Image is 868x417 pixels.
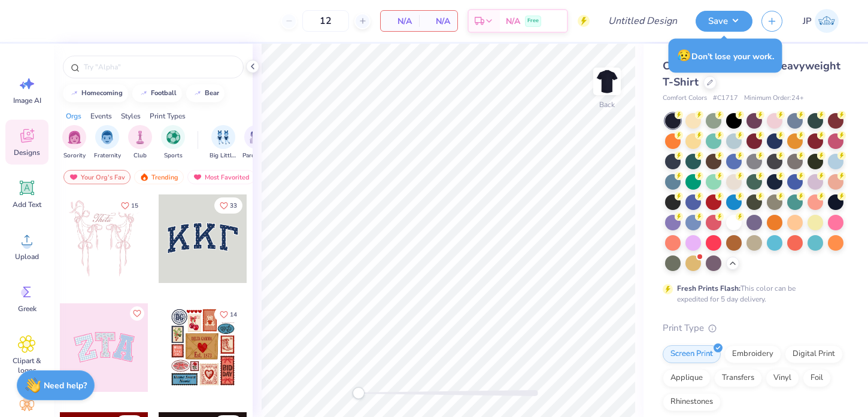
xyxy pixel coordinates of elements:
button: filter button [94,125,121,160]
div: Vinyl [766,369,799,387]
div: filter for Parent's Weekend [242,125,270,160]
a: JP [797,9,844,33]
div: Embroidery [724,345,781,363]
span: Clipart & logos [7,356,47,375]
div: Accessibility label [353,387,365,399]
span: Fraternity [94,151,121,160]
div: Your Org's Fav [63,170,130,184]
span: Designs [14,148,40,157]
img: Big Little Reveal Image [217,130,230,144]
button: filter button [161,125,185,160]
div: Transfers [714,369,762,387]
span: Upload [15,252,39,261]
img: Parent's Weekend Image [250,130,263,144]
img: Sorority Image [68,130,81,144]
input: – – [302,10,349,32]
button: filter button [210,125,237,160]
div: Foil [803,369,831,387]
img: most_fav.gif [193,173,202,181]
img: Fraternity Image [101,130,114,144]
button: filter button [62,125,86,160]
div: homecoming [81,90,123,96]
button: Like [214,306,242,322]
div: bear [205,90,219,96]
span: Comfort Colors Adult Heavyweight T-Shirt [663,59,840,89]
div: Digital Print [785,345,843,363]
span: Free [527,17,539,25]
div: Applique [663,369,711,387]
span: 😥 [677,48,691,63]
span: Image AI [13,96,41,105]
input: Untitled Design [599,9,687,33]
button: Like [214,197,242,214]
img: trending.gif [139,173,149,181]
img: Back [595,69,619,93]
div: Back [599,99,615,110]
span: N/A [388,15,412,28]
div: Events [90,111,112,121]
strong: Need help? [44,380,87,391]
span: # C1717 [713,93,738,104]
img: Club Image [133,130,147,144]
img: most_fav.gif [69,173,78,181]
div: Screen Print [663,345,721,363]
div: Print Types [150,111,186,121]
strong: Fresh Prints Flash: [677,284,740,293]
span: 33 [230,203,237,209]
span: Add Text [13,200,41,209]
div: filter for Club [128,125,152,160]
span: Sports [164,151,183,160]
span: N/A [506,15,520,28]
button: Like [130,306,144,321]
img: trend_line.gif [139,90,148,97]
span: Big Little Reveal [210,151,237,160]
div: This color can be expedited for 5 day delivery. [677,283,824,305]
span: Minimum Order: 24 + [744,93,804,104]
div: Styles [121,111,141,121]
div: filter for Big Little Reveal [210,125,237,160]
img: Sports Image [166,130,180,144]
span: Parent's Weekend [242,151,270,160]
div: filter for Sports [161,125,185,160]
span: JP [803,14,812,28]
img: trend_line.gif [69,90,79,97]
button: Save [696,11,752,32]
span: Greek [18,304,37,313]
span: 15 [131,203,138,209]
div: Print Type [663,321,844,335]
span: Comfort Colors [663,93,707,104]
div: Trending [134,170,184,184]
img: Jade Paneduro [815,9,839,33]
button: filter button [242,125,270,160]
input: Try "Alpha" [83,61,236,73]
div: Most Favorited [187,170,255,184]
button: filter button [128,125,152,160]
span: Club [133,151,147,160]
button: Like [116,197,144,214]
div: Don’t lose your work. [669,39,782,73]
div: filter for Fraternity [94,125,121,160]
div: football [151,90,177,96]
img: trend_line.gif [193,90,202,97]
button: homecoming [63,84,128,102]
span: 14 [230,312,237,318]
div: Rhinestones [663,393,721,411]
button: football [132,84,182,102]
div: Orgs [66,111,81,121]
span: N/A [426,15,450,28]
span: Sorority [63,151,86,160]
button: bear [186,84,224,102]
div: filter for Sorority [62,125,86,160]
